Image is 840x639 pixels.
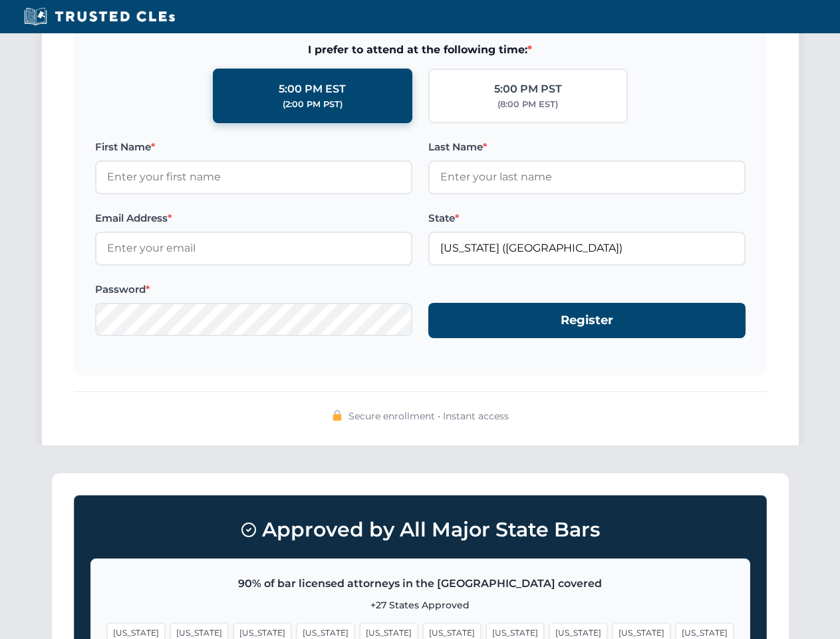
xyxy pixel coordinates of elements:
[428,139,746,155] label: Last Name
[107,575,734,592] p: 90% of bar licensed attorneys in the [GEOGRAPHIC_DATA] covered
[428,210,746,226] label: State
[20,7,179,27] img: Trusted CLEs
[428,232,746,265] input: Florida (FL)
[332,410,343,421] img: 🔒
[428,303,746,338] button: Register
[90,512,750,548] h3: Approved by All Major State Bars
[95,210,412,226] label: Email Address
[95,232,412,265] input: Enter your email
[494,81,562,98] div: 5:00 PM PST
[95,160,412,194] input: Enter your first name
[95,282,412,298] label: Password
[349,409,509,423] span: Secure enrollment • Instant access
[279,81,346,98] div: 5:00 PM EST
[95,41,746,59] span: I prefer to attend at the following time:
[428,160,746,194] input: Enter your last name
[107,598,734,612] p: +27 States Approved
[283,98,343,111] div: (2:00 PM PST)
[497,98,558,111] div: (8:00 PM EST)
[95,139,412,155] label: First Name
